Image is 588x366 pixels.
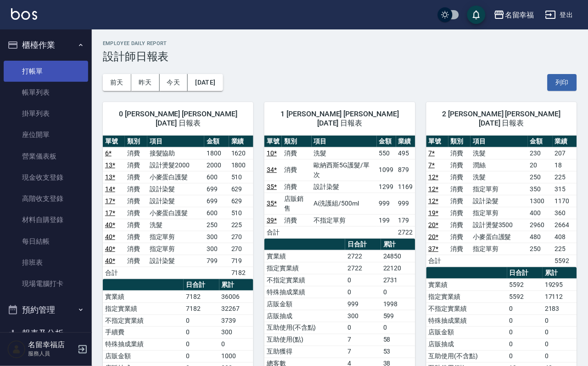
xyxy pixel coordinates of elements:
td: 消費 [125,183,147,195]
td: 58 [381,334,415,346]
td: 設計染髮 [312,181,377,193]
td: 315 [553,183,577,195]
table: a dense table [103,136,253,279]
td: 629 [229,195,253,207]
td: 300 [345,310,381,322]
td: 互助使用(點) [264,334,345,346]
td: 1800 [204,147,229,159]
td: 指定單剪 [470,183,528,195]
a: 高階收支登錄 [4,188,88,209]
td: 指定實業績 [426,291,507,303]
td: 20 [528,159,552,171]
th: 類別 [125,136,147,148]
td: 1300 [528,195,552,207]
td: 510 [229,171,253,183]
td: 洗髮 [470,171,528,183]
span: 0 [PERSON_NAME] [PERSON_NAME] [DATE] 日報表 [114,109,242,128]
td: 0 [184,350,219,362]
td: 0 [381,322,415,334]
td: 250 [204,219,229,231]
td: 5592 [507,279,543,291]
td: 999 [396,193,415,214]
th: 業績 [229,136,253,148]
td: 指定單剪 [147,231,205,243]
td: 0 [543,326,577,338]
td: 250 [528,171,552,183]
td: 7182 [229,267,253,279]
td: 歐納西斯5G護髮/單次 [312,159,377,181]
td: 207 [553,147,577,159]
td: 設計染髮 [147,255,205,267]
div: 名留幸福 [505,9,534,21]
td: 互助使用(不含點) [264,322,345,334]
td: 7 [345,346,381,358]
td: 店販金額 [103,350,184,362]
a: 帳單列表 [4,82,88,103]
td: 設計燙髮2000 [147,159,205,171]
td: 合計 [103,267,125,279]
td: 0 [507,303,543,315]
td: 店販抽成 [264,310,345,322]
td: 199 [377,214,396,226]
td: 7182 [184,291,219,303]
a: 座位開單 [4,124,88,145]
td: 5592 [553,255,577,267]
th: 累計 [543,267,577,279]
td: 0 [345,322,381,334]
td: 2722 [345,262,381,274]
td: 消費 [448,195,470,207]
td: 24850 [381,250,415,262]
td: 270 [229,231,253,243]
td: 消費 [282,181,312,193]
button: [DATE] [188,74,223,91]
td: 1169 [396,181,415,193]
td: 消費 [448,159,470,171]
td: 接髮協助 [147,147,205,159]
td: 實業績 [264,250,345,262]
th: 累計 [381,239,415,251]
a: 現金收支登錄 [4,167,88,188]
th: 金額 [204,136,229,148]
td: 不指定實業績 [426,303,507,315]
table: a dense table [264,136,415,239]
td: 300 [219,326,254,338]
td: 408 [553,231,577,243]
td: 5592 [507,291,543,303]
h3: 設計師日報表 [103,50,577,63]
td: 270 [229,243,253,255]
td: 合計 [426,255,448,267]
td: 0 [219,338,254,350]
td: 360 [553,207,577,219]
p: 服務人員 [28,350,75,358]
td: 消費 [282,214,312,226]
td: 600 [204,171,229,183]
td: 250 [528,243,552,255]
td: 699 [204,195,229,207]
td: 設計染髮 [470,195,528,207]
td: 2664 [553,219,577,231]
td: 潤絲 [470,159,528,171]
th: 項目 [312,136,377,148]
td: 0 [345,286,381,298]
td: 550 [377,147,396,159]
td: 400 [528,207,552,219]
td: 2731 [381,274,415,286]
td: 消費 [448,207,470,219]
td: 350 [528,183,552,195]
td: 消費 [125,231,147,243]
th: 日合計 [184,279,219,291]
td: 店販抽成 [426,338,507,350]
td: 1170 [553,195,577,207]
td: 0 [184,315,219,326]
td: 小麥蛋白護髮 [147,207,205,219]
td: 店販金額 [264,298,345,310]
h2: Employee Daily Report [103,40,577,46]
button: 名留幸福 [490,6,538,24]
button: 櫃檯作業 [4,33,88,57]
span: 2 [PERSON_NAME] [PERSON_NAME] [DATE] 日報表 [437,109,566,128]
td: 消費 [448,243,470,255]
th: 日合計 [345,239,381,251]
td: 225 [553,171,577,183]
td: 消費 [125,255,147,267]
table: a dense table [426,136,577,267]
